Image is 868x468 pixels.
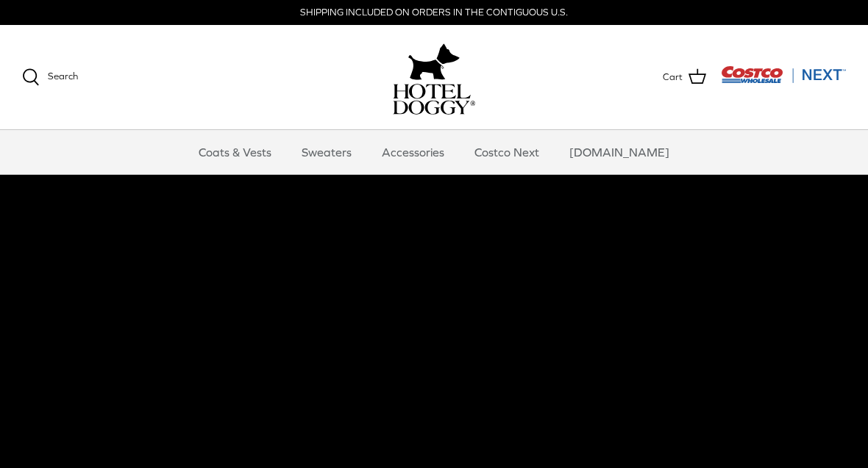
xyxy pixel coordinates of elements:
a: Search [22,68,78,86]
a: Visit Costco Next [721,75,846,86]
span: Cart [663,70,683,85]
a: Accessories [369,130,458,174]
a: hoteldoggy.com hoteldoggycom [393,40,475,115]
span: Search [48,71,78,82]
img: Costco Next [721,65,846,84]
a: Coats & Vests [185,130,285,174]
a: Cart [663,68,706,87]
a: Costco Next [461,130,552,174]
a: [DOMAIN_NAME] [556,130,683,174]
a: Sweaters [288,130,365,174]
img: hoteldoggy.com [408,40,460,84]
img: hoteldoggycom [393,84,475,115]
